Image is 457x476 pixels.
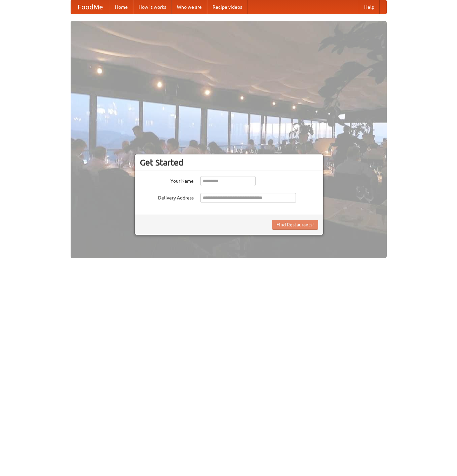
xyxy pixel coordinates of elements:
[140,157,318,168] h3: Get Started
[140,193,194,201] label: Delivery Address
[71,0,110,14] a: FoodMe
[207,0,247,14] a: Recipe videos
[272,220,318,230] button: Find Restaurants!
[140,176,194,184] label: Your Name
[110,0,133,14] a: Home
[172,0,207,14] a: Who we are
[133,0,172,14] a: How it works
[359,0,380,14] a: Help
